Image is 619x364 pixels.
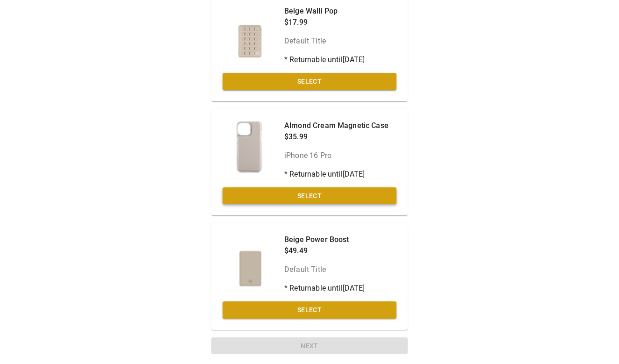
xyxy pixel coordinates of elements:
[284,245,365,257] p: $49.49
[284,36,365,47] p: Default Title
[284,169,389,180] p: * Returnable until [DATE]
[223,187,396,205] button: Select
[284,6,365,17] p: Beige Walli Pop
[284,264,365,275] p: Default Title
[223,73,396,90] button: Select
[223,301,396,319] button: Select
[284,131,389,143] p: $35.99
[284,150,389,161] p: iPhone 16 Pro
[284,283,365,294] p: * Returnable until [DATE]
[284,54,365,65] p: * Returnable until [DATE]
[284,120,389,131] p: Almond Cream Magnetic Case
[284,17,365,28] p: $17.99
[284,234,365,245] p: Beige Power Boost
